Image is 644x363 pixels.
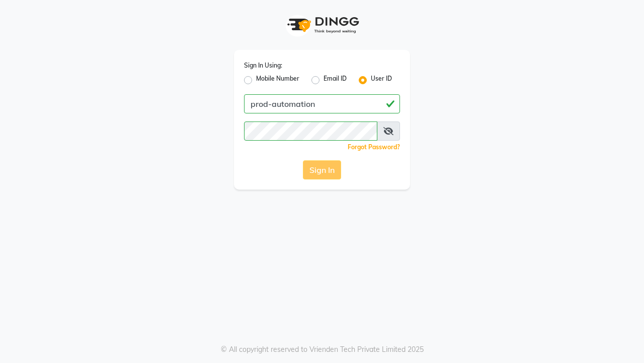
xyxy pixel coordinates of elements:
[371,74,392,86] label: User ID
[256,74,299,86] label: Mobile Number
[244,122,377,141] input: Username
[348,143,400,151] a: Forgot Password?
[244,61,282,70] label: Sign In Using:
[244,94,400,113] input: Username
[282,10,362,40] img: logo1.svg
[324,74,347,86] label: Email ID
